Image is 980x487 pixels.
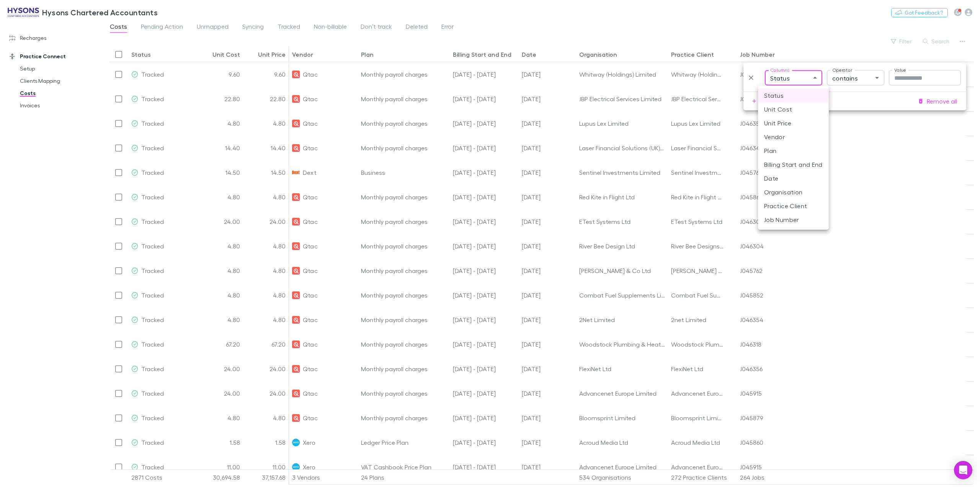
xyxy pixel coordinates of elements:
li: Unit Price [758,116,829,130]
li: Job Number [758,213,829,227]
li: Date [758,171,829,185]
li: Practice Client [758,199,829,213]
div: Open Intercom Messenger [954,461,972,479]
li: Billing Start and End [758,158,829,171]
li: Vendor [758,130,829,144]
li: Plan [758,144,829,158]
li: Status [758,89,829,102]
li: Unit Cost [758,102,829,116]
li: Organisation [758,185,829,199]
